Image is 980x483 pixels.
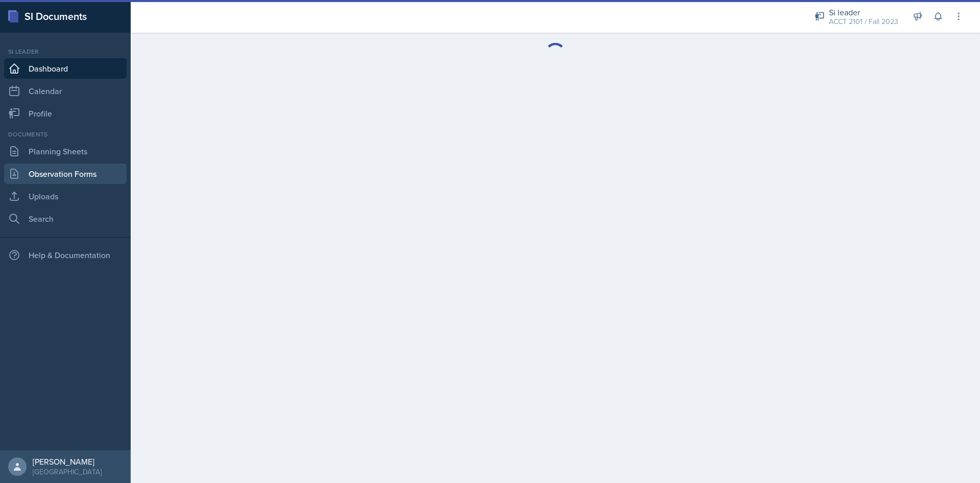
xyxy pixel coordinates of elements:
div: Documents [4,130,127,139]
div: ACCT 2101 / Fall 2023 [829,16,898,27]
div: Si leader [4,47,127,56]
a: Planning Sheets [4,141,127,162]
a: Profile [4,103,127,124]
a: Dashboard [4,58,127,79]
a: Observation Forms [4,164,127,184]
a: Search [4,209,127,229]
a: Uploads [4,186,127,206]
div: Help & Documentation [4,245,127,265]
div: Si leader [829,6,898,18]
div: [PERSON_NAME] [33,456,102,467]
div: [GEOGRAPHIC_DATA] [33,467,102,477]
a: Calendar [4,81,127,101]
